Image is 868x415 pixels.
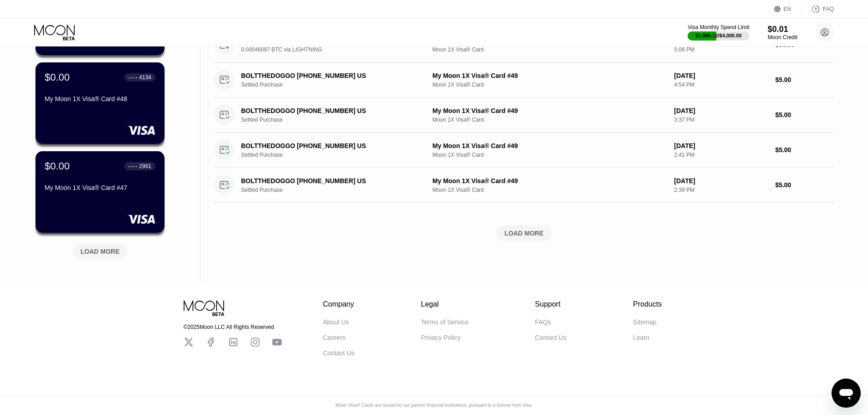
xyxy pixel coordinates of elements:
[674,152,768,158] div: 2:41 PM
[241,72,418,79] div: BOLTTHEDOGGO [PHONE_NUMBER] US
[328,403,540,408] div: Moon Visa® Cards are issued by our partner financial institutions, pursuant to a license from Visa.
[674,187,768,193] div: 2:39 PM
[184,324,282,330] div: © 2025 Moon LLC All Rights Reserved
[674,117,768,123] div: 3:37 PM
[432,177,667,184] div: My Moon 1X Visa® Card #49
[241,82,431,88] div: Settled Purchase
[535,334,566,341] div: Contact Us
[633,334,649,341] div: Learn
[775,76,834,83] div: $5.00
[674,107,768,114] div: [DATE]
[241,46,431,53] div: 0.00046097 BTC via LIGHTNING
[214,133,834,168] div: BOLTTHEDOGGO [PHONE_NUMBER] USSettled PurchaseMy Moon 1X Visa® Card #49Moon 1X Visa® Card[DATE]2:...
[323,334,346,341] div: Careers
[214,168,834,203] div: BOLTTHEDOGGO [PHONE_NUMBER] USSettled PurchaseMy Moon 1X Visa® Card #49Moon 1X Visa® Card[DATE]2:...
[768,34,797,41] div: Moon Credit
[823,6,834,12] div: FAQ
[36,62,164,144] div: $0.00● ● ● ●4134My Moon 1X Visa® Card #48
[535,318,551,326] div: FAQs
[432,82,667,88] div: Moon 1X Visa® Card
[633,318,656,326] div: Sitemap
[323,318,349,326] div: About Us
[674,142,768,149] div: [DATE]
[323,349,354,357] div: Contact Us
[421,318,468,326] div: Terms of Service
[45,72,70,83] div: $0.00
[775,111,834,118] div: $5.00
[774,5,802,14] div: EN
[241,177,418,184] div: BOLTTHEDOGGO [PHONE_NUMBER] US
[432,72,667,79] div: My Moon 1X Visa® Card #49
[421,300,468,308] div: Legal
[45,184,155,191] div: My Moon 1X Visa® Card #47
[241,152,431,158] div: Settled Purchase
[81,247,120,256] div: LOAD MORE
[768,25,797,41] div: $0.01Moon Credit
[802,5,834,14] div: FAQ
[214,62,834,97] div: BOLTTHEDOGGO [PHONE_NUMBER] USSettled PurchaseMy Moon 1X Visa® Card #49Moon 1X Visa® Card[DATE]4:...
[688,24,749,41] div: Visa Monthly Spend Limit$1,980.12/$4,000.00
[775,181,834,189] div: $5.00
[784,6,791,12] div: EN
[45,160,70,172] div: $0.00
[674,177,768,184] div: [DATE]
[432,152,667,158] div: Moon 1X Visa® Card
[139,163,151,169] div: 2961
[323,300,354,308] div: Company
[421,334,461,341] div: Privacy Policy
[241,107,418,114] div: BOLTTHEDOGGO [PHONE_NUMBER] US
[633,300,662,308] div: Products
[432,107,667,114] div: My Moon 1X Visa® Card #49
[504,229,544,237] div: LOAD MORE
[45,95,155,102] div: My Moon 1X Visa® Card #48
[688,24,749,31] div: Visa Monthly Spend Limit
[832,379,861,408] iframe: Button to launch messaging window
[139,74,151,81] div: 4134
[432,187,667,193] div: Moon 1X Visa® Card
[674,46,768,53] div: 5:08 PM
[214,225,834,241] div: LOAD MORE
[241,142,418,149] div: BOLTTHEDOGGO [PHONE_NUMBER] US
[432,142,667,149] div: My Moon 1X Visa® Card #49
[128,165,138,168] div: ● ● ● ●
[768,25,797,34] div: $0.01
[775,146,834,154] div: $5.00
[674,72,768,79] div: [DATE]
[535,300,566,308] div: Support
[674,82,768,88] div: 4:54 PM
[36,151,164,233] div: $0.00● ● ● ●2961My Moon 1X Visa® Card #47
[128,76,138,79] div: ● ● ● ●
[214,97,834,133] div: BOLTTHEDOGGO [PHONE_NUMBER] USSettled PurchaseMy Moon 1X Visa® Card #49Moon 1X Visa® Card[DATE]3:...
[432,117,667,123] div: Moon 1X Visa® Card
[66,240,134,259] div: LOAD MORE
[241,117,431,123] div: Settled Purchase
[241,187,431,193] div: Settled Purchase
[432,46,667,53] div: Moon 1X Visa® Card
[696,33,742,38] div: $1,980.12 / $4,000.00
